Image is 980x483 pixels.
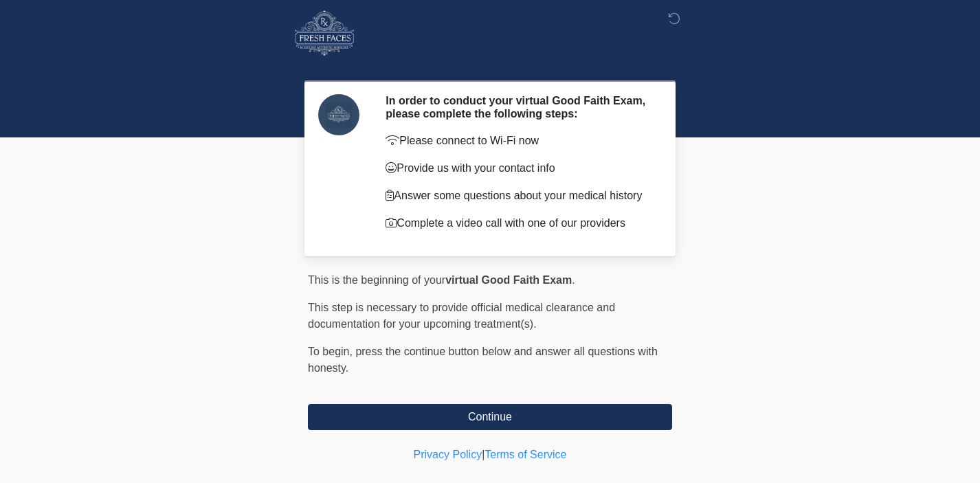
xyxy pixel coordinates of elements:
[485,449,566,460] a: Terms of Service
[482,449,485,460] a: |
[445,274,572,286] strong: virtual Good Faith Exam
[308,346,355,357] span: To begin,
[386,133,652,149] p: Please connect to Wi-Fi now
[414,449,482,460] a: Privacy Policy
[386,94,652,120] h2: In order to conduct your virtual Good Faith Exam, please complete the following steps:
[386,160,652,177] p: Provide us with your contact info
[308,404,672,430] button: Continue
[294,10,355,56] img: Fresh Faces Rx Logo
[318,94,359,135] img: Agent Avatar
[308,302,615,330] span: This step is necessary to provide official medical clearance and documentation for your upcoming ...
[308,274,445,286] span: This is the beginning of your
[572,274,575,286] span: .
[308,346,658,374] span: press the continue button below and answer all questions with honesty.
[386,188,652,204] p: Answer some questions about your medical history
[386,215,652,232] p: Complete a video call with one of our providers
